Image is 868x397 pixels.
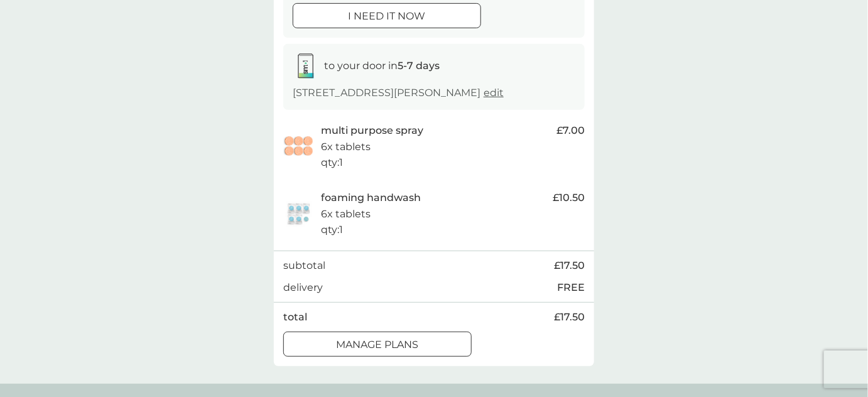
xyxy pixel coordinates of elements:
strong: 5-7 days [398,60,440,72]
button: i need it now [293,3,481,28]
p: 6x tablets [321,206,371,222]
span: £17.50 [554,309,585,325]
span: £17.50 [554,258,585,274]
p: multi purpose spray [321,122,423,139]
span: to your door in [324,60,440,72]
p: delivery [283,280,323,296]
p: 6x tablets [321,139,371,155]
p: qty : 1 [321,155,343,171]
span: £10.50 [553,190,585,206]
p: foaming handwash [321,190,421,206]
p: FREE [557,280,585,296]
a: edit [484,87,504,99]
p: qty : 1 [321,222,343,238]
p: manage plans [337,337,419,353]
span: £7.00 [556,122,585,139]
p: subtotal [283,258,325,274]
p: total [283,309,307,325]
button: manage plans [283,332,472,357]
p: [STREET_ADDRESS][PERSON_NAME] [293,85,504,101]
p: i need it now [349,8,426,24]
